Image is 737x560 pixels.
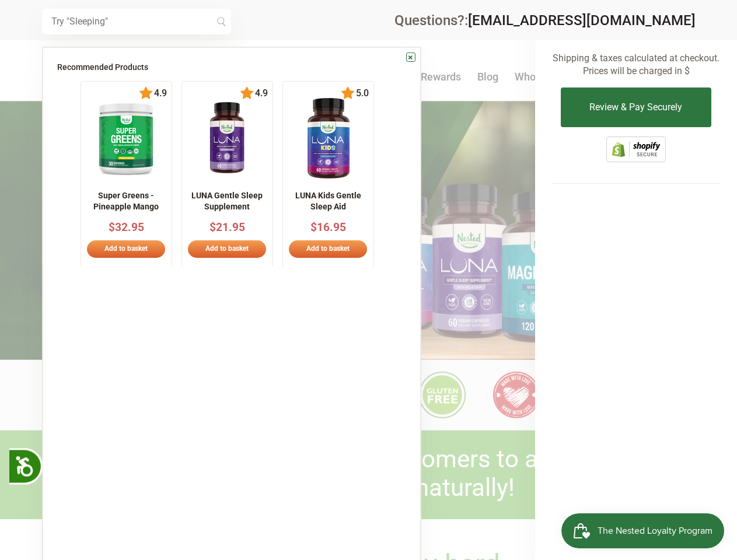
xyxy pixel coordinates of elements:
p: Super Greens - Pineapple Mango [86,190,167,212]
a: [EMAIL_ADDRESS][DOMAIN_NAME] [468,12,696,29]
span: $16.95 [310,220,346,233]
img: star.svg [240,86,254,100]
a: Add to basket [289,240,367,258]
span: $32.95 [109,220,144,233]
div: Questions?: [394,13,696,27]
img: NN_LUNA_US_60_front_1_x140.png [195,97,259,179]
input: Try "Sleeping" [42,9,231,34]
a: × [406,52,415,62]
button: Previous [54,168,66,180]
span: 4.9 [153,88,167,99]
a: Add to basket [188,240,266,258]
a: Add to basket [87,240,165,258]
img: imgpsh_fullsize_anim_-_2025-02-26T222351.371_x140.png [90,97,162,179]
img: 1_edfe67ed-9f0f-4eb3-a1ff-0a9febdc2b11_x140.png [288,97,369,179]
iframe: Button to open loyalty program pop-up [561,513,725,548]
img: Shopify secure badge [606,136,666,162]
p: Shipping & taxes calculated at checkout. Prices will be charged in $ [553,52,719,78]
button: Review & Pay Securely [561,87,711,127]
p: LUNA Kids Gentle Sleep Aid [288,190,369,212]
img: star.svg [139,86,153,100]
button: Next [386,168,397,180]
p: LUNA Gentle Sleep Supplement [187,190,268,212]
img: star.svg [341,86,355,100]
span: 4.9 [254,88,268,99]
span: $21.95 [209,220,245,233]
a: This online store is secured by Shopify [606,153,666,164]
span: Recommended Products [57,62,148,72]
span: $0.00 [644,28,672,41]
span: 5.0 [355,88,369,99]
